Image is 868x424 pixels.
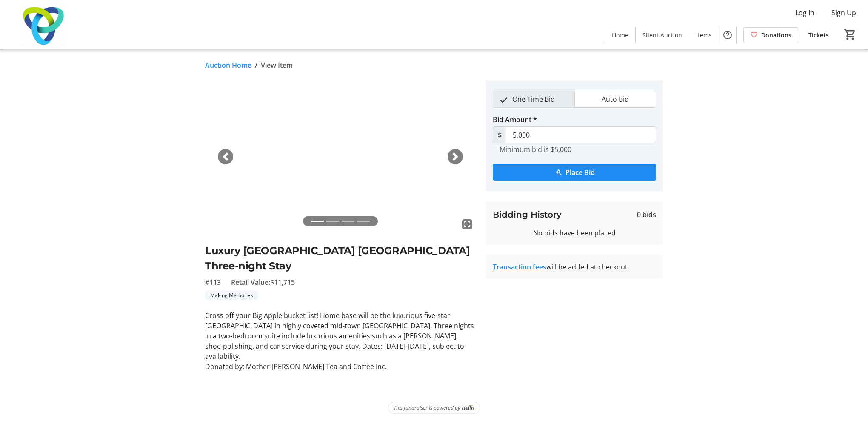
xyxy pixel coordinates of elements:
[205,243,476,274] h2: Luxury [GEOGRAPHIC_DATA] [GEOGRAPHIC_DATA] Three-night Stay
[597,91,634,107] span: Auto Bid
[500,145,571,154] tr-hint: Minimum bid is $5,000
[493,126,506,143] span: $
[493,228,656,238] div: No bids have been placed
[761,31,791,40] span: Donations
[205,291,258,300] tr-label-badge: Making Memories
[612,31,628,40] span: Home
[261,60,293,70] span: View Item
[462,219,472,229] mat-icon: fullscreen
[255,60,257,70] span: /
[831,8,856,18] span: Sign Up
[493,115,537,125] label: Bid Amount *
[205,80,476,233] img: Image
[719,26,736,43] button: Help
[642,31,682,40] span: Silent Auction
[788,6,821,20] button: Log In
[205,60,251,70] a: Auction Home
[493,262,656,272] div: will be added at checkout.
[5,3,81,46] img: Trillium Health Partners Foundation's Logo
[565,167,595,178] span: Place Bid
[462,405,474,411] img: Trellis Logo
[493,164,656,181] button: Place Bid
[507,91,560,107] span: One Time Bid
[493,208,562,221] h3: Bidding History
[808,31,829,40] span: Tickets
[605,27,635,43] a: Home
[205,310,476,361] p: Cross off your Big Apple bucket list! Home base will be the luxurious five-star [GEOGRAPHIC_DATA]...
[696,31,712,40] span: Items
[689,27,719,43] a: Items
[795,8,814,18] span: Log In
[205,277,221,287] span: #113
[231,277,295,287] span: Retail Value: $11,715
[205,361,476,372] p: Donated by: Mother [PERSON_NAME] Tea and Coffee Inc.
[394,404,460,412] span: This fundraiser is powered by
[825,6,863,20] button: Sign Up
[802,27,836,43] a: Tickets
[743,27,798,43] a: Donations
[636,27,689,43] a: Silent Auction
[842,27,858,42] button: Cart
[493,262,546,272] a: Transaction fees
[637,209,656,220] span: 0 bids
